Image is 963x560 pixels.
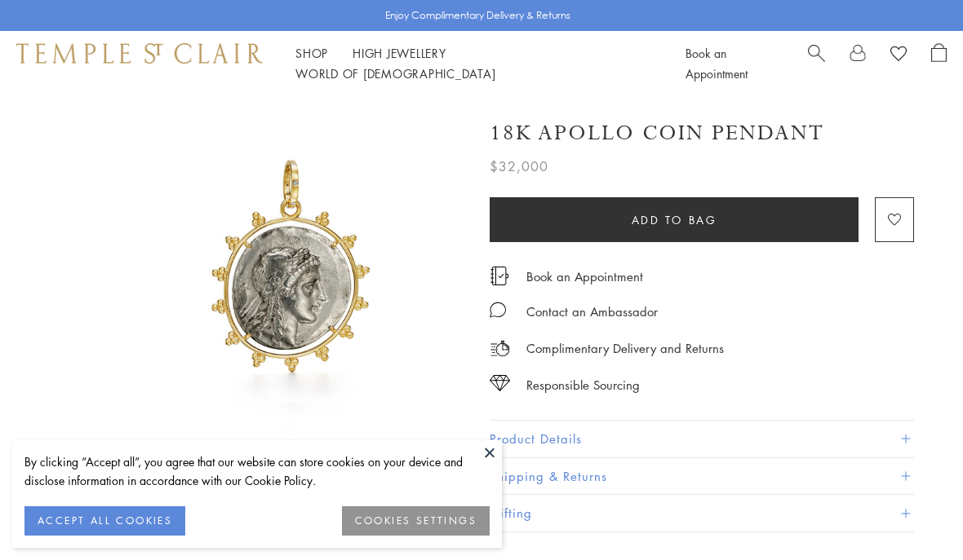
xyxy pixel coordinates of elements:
a: View Wishlist [890,43,907,68]
img: icon_sourcing.svg [490,375,510,391]
div: By clicking “Accept all”, you agree that our website can store cookies on your device and disclos... [24,452,490,490]
img: MessageIcon-01_2.svg [490,302,506,318]
nav: Main navigation [295,43,649,84]
button: COOKIES SETTINGS [342,506,490,536]
img: icon_appointment.svg [490,267,509,285]
div: Contact an Ambassador [526,302,658,322]
iframe: Gorgias live chat messenger [881,483,947,544]
a: Search [808,43,825,84]
img: icon_delivery.svg [490,338,510,359]
button: Add to bag [490,197,859,242]
button: Product Details [490,421,914,457]
span: $32,000 [490,156,548,177]
img: 18K Apollo Coin Pendant [106,96,465,455]
a: World of [DEMOGRAPHIC_DATA]World of [DEMOGRAPHIC_DATA] [295,65,495,82]
button: Shipping & Returns [490,458,914,495]
img: Temple St. Clair [16,43,263,63]
a: Book an Appointment [526,267,643,285]
p: Complimentary Delivery and Returns [526,338,724,359]
a: Book an Appointment [686,45,748,82]
a: ShopShop [295,45,328,61]
h1: 18K Apollo Coin Pendant [490,119,824,148]
button: ACCEPT ALL COOKIES [24,506,185,536]
span: Add to bag [632,211,717,229]
a: High JewelleryHigh Jewellery [353,45,446,61]
a: Open Shopping Bag [931,43,947,84]
div: Responsible Sourcing [526,375,640,395]
p: Enjoy Complimentary Delivery & Returns [385,7,570,24]
button: Gifting [490,495,914,531]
